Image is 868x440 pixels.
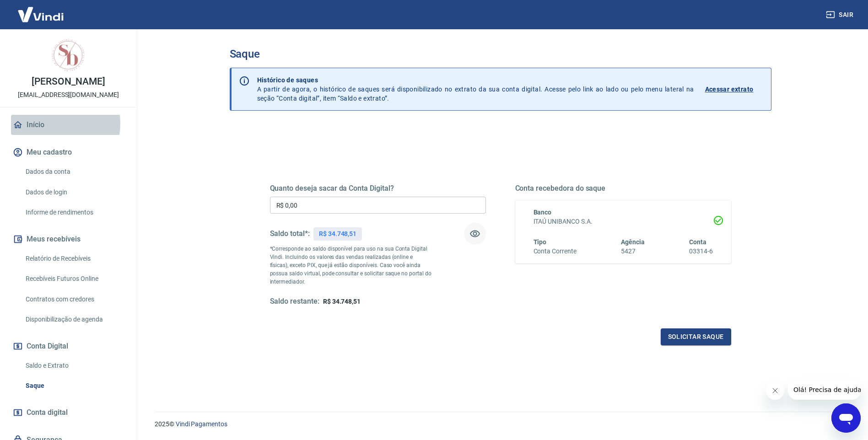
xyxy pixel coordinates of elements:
[18,90,119,100] p: [EMAIL_ADDRESS][DOMAIN_NAME]
[621,238,645,246] span: Agência
[534,217,713,226] h6: ITAÚ UNIBANCO S.A.
[689,238,706,246] span: Conta
[22,183,126,202] a: Dados de login
[257,75,694,103] p: A partir de agora, o histórico de saques será disponibilizado no extrato da sua conta digital. Ac...
[22,269,126,288] a: Recebíveis Futuros Online
[176,420,227,428] a: Vindi Pagamentos
[11,336,126,356] button: Conta Digital
[534,209,552,216] span: Banco
[22,356,126,375] a: Saldo e Extrato
[11,402,126,423] a: Conta digital
[50,37,87,73] img: da6affc6-e9e8-4882-94b9-39dc5199d7ef.jpeg
[319,229,356,239] p: R$ 34.748,51
[689,247,713,256] h6: 03314-6
[11,0,70,28] img: Vindi
[270,297,319,306] h5: Saldo restante:
[788,380,861,400] iframe: Mensagem da empresa
[534,238,547,246] span: Tipo
[270,229,310,238] h5: Saldo total*:
[22,376,126,395] a: Saque
[270,245,432,286] p: *Corresponde ao saldo disponível para uso na sua Conta Digital Vindi. Incluindo os valores das ve...
[11,229,126,249] button: Meus recebíveis
[621,247,645,256] h6: 5427
[705,75,764,103] a: Acessar extrato
[257,75,694,85] p: Histórico de saques
[270,184,486,193] h5: Quanto deseja sacar da Conta Digital?
[155,419,846,429] p: 2025 ©
[32,77,105,86] p: [PERSON_NAME]
[661,328,731,345] button: Solicitar saque
[22,203,126,222] a: Informe de rendimentos
[22,162,126,181] a: Dados da conta
[11,142,126,162] button: Meu cadastro
[534,247,577,256] h6: Conta Corrente
[5,6,77,14] span: Olá! Precisa de ajuda?
[22,310,126,329] a: Disponibilização de agenda
[27,406,68,419] span: Conta digital
[22,290,126,309] a: Contratos com credores
[22,249,126,268] a: Relatório de Recebíveis
[766,381,784,400] iframe: Fechar mensagem
[831,403,861,433] iframe: Botão para abrir a janela de mensagens
[323,298,361,305] span: R$ 34.748,51
[230,48,771,60] h3: Saque
[515,184,731,193] h5: Conta recebedora do saque
[824,6,857,23] button: Sair
[11,115,126,135] a: Início
[705,85,754,94] p: Acessar extrato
